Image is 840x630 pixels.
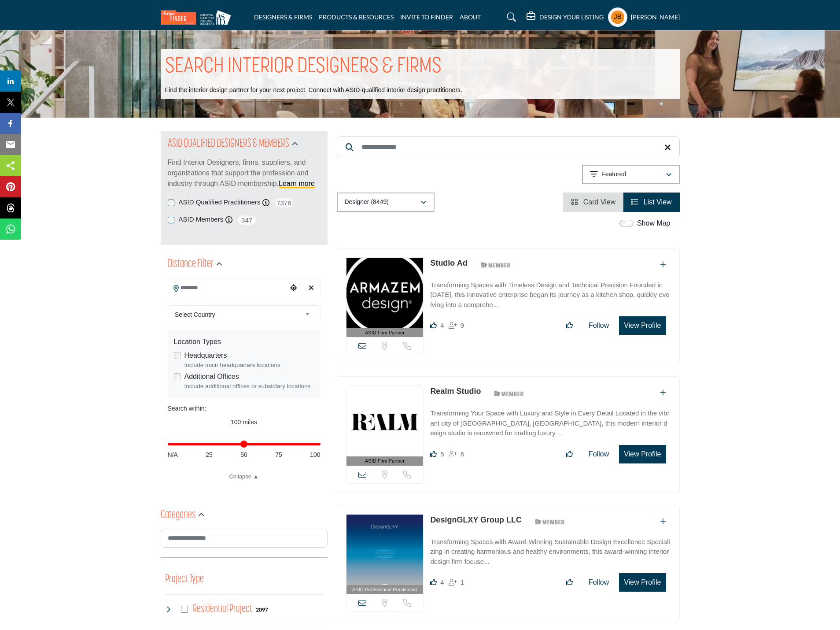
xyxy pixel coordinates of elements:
[619,445,666,463] button: View Profile
[430,385,481,397] p: Realm Studio
[168,404,321,413] div: Search within:
[449,320,464,331] div: Followers
[184,350,227,361] label: Headquarters
[305,279,318,298] div: Clear search location
[287,279,300,298] div: Choose your current location
[168,136,289,152] h2: ASID QUALIFIED DESIGNERS & MEMBERS
[583,574,615,591] button: Follow
[346,258,424,328] img: Studio Ad
[168,450,178,460] span: N/A
[530,516,570,527] img: ASID Members Badge Icon
[168,472,321,481] a: Collapse ▲
[352,586,417,593] span: ASID Professional Practitioner
[498,10,522,24] a: Search
[430,514,522,526] p: DesignGLXY Group LLC
[644,198,672,206] span: List View
[660,389,666,397] a: Add To List
[337,136,680,158] input: Search Keyword
[601,170,626,179] p: Featured
[346,386,424,456] img: Realm Studio
[660,518,666,525] a: Add To List
[619,316,666,335] button: View Profile
[254,13,312,21] a: DESIGNERS & FIRMS
[161,10,236,25] img: Site Logo
[184,361,314,370] div: Include main headquarters locations
[460,13,481,21] a: ABOUT
[539,13,604,21] h5: DESIGN YOUR LISTING
[168,200,174,206] input: ASID Qualified Practitioners checkbox
[560,317,578,334] button: Like listing
[430,275,670,310] a: Transforming Spaces with Timeless Design and Technical Precision Founded in [DATE], this innovati...
[179,197,261,208] label: ASID Qualified Practitioners
[161,508,195,523] h2: Categories
[430,532,670,567] a: Transforming Spaces with Award-Winning Sustainable Design Excellence Specializing in creating har...
[256,607,268,613] b: 2097
[461,450,464,458] span: 6
[637,218,671,229] label: Show Map
[449,577,464,588] div: Followers
[400,13,453,21] a: INVITE TO FINDER
[623,193,679,212] li: List View
[174,337,314,347] div: Location Types
[346,515,424,585] img: DesignGLXY Group LLC
[274,197,294,208] span: 7376
[461,578,464,586] span: 1
[310,450,320,460] span: 100
[631,198,671,206] a: View List
[175,309,302,320] span: Select Country
[279,180,315,187] a: Learn more
[184,382,314,391] div: Include additional offices or subsidiary locations
[365,329,405,337] span: ASID Firm Partner
[430,387,481,396] a: Realm Studio
[430,515,522,524] a: DesignGLXY Group LLC
[560,574,578,591] button: Like listing
[430,408,670,438] p: Transforming Your Space with Luxury and Style in Every Detail Located in the vibrant city of [GEO...
[430,259,467,267] a: Studio Ad
[476,259,516,271] img: ASID Members Badge Icon
[346,258,424,337] a: ASID Firm Partner
[179,215,224,225] label: ASID Members
[608,7,627,27] button: Show hide supplier dropdown
[345,198,389,207] p: Designer (8449)
[346,515,424,594] a: ASID Professional Practitioner
[430,280,670,310] p: Transforming Spaces with Timeless Design and Technical Precision Founded in [DATE], this innovati...
[319,13,394,21] a: PRODUCTS & RESOURCES
[275,450,282,460] span: 75
[440,578,444,586] span: 4
[430,579,437,586] i: Likes
[206,450,213,460] span: 25
[168,279,287,296] input: Search Location
[237,215,257,226] span: 347
[256,605,268,613] div: 2097 Results For Residential Project
[571,198,615,206] a: View Card
[337,193,435,212] button: Designer (8449)
[440,322,444,329] span: 4
[461,322,464,329] span: 9
[231,419,257,426] span: 100 miles
[560,445,578,463] button: Like listing
[582,165,680,184] button: Featured
[583,198,616,206] span: Card View
[168,157,321,189] p: Find Interior Designers, firms, suppliers, and organizations that support the profession and indu...
[165,571,204,588] button: Project Type
[430,451,437,457] i: Likes
[165,86,462,95] p: Find the interior design partner for your next project. Connect with ASID-qualified interior desi...
[619,573,666,592] button: View Profile
[430,537,670,567] p: Transforming Spaces with Award-Winning Sustainable Design Excellence Specializing in creating har...
[489,388,529,399] img: ASID Members Badge Icon
[440,450,444,458] span: 5
[430,322,437,329] i: Likes
[430,403,670,438] a: Transforming Your Space with Luxury and Style in Every Detail Located in the vibrant city of [GEO...
[527,12,604,22] div: DESIGN YOUR LISTING
[184,371,239,382] label: Additional Offices
[165,53,442,81] h1: SEARCH INTERIOR DESIGNERS & FIRMS
[346,386,424,466] a: ASID Firm Partner
[168,256,214,272] h2: Distance Filter
[583,445,615,463] button: Follow
[449,449,464,460] div: Followers
[631,13,680,22] h5: [PERSON_NAME]
[168,217,174,223] input: ASID Members checkbox
[161,529,328,548] input: Search Category
[181,606,188,613] input: Select Residential Project checkbox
